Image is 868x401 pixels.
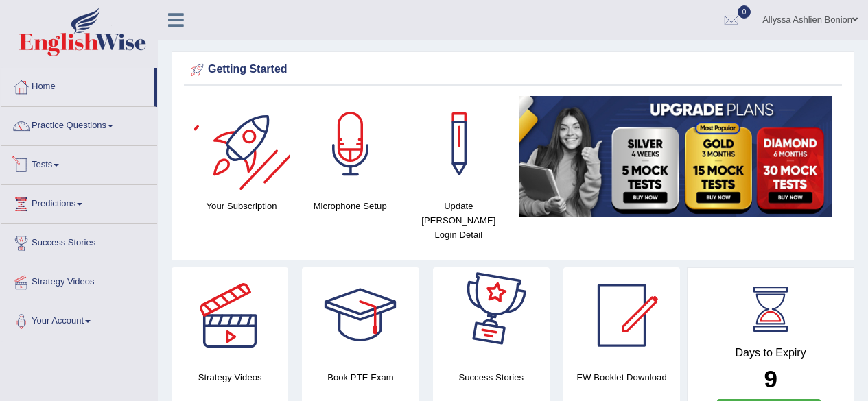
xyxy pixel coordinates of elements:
h4: EW Booklet Download [563,370,680,385]
a: Predictions [1,185,157,219]
h4: Strategy Videos [172,370,288,385]
a: Success Stories [1,224,157,258]
a: Tests [1,146,157,180]
h4: Success Stories [433,370,550,385]
h4: Your Subscription [194,199,289,213]
a: Strategy Videos [1,263,157,297]
a: Your Account [1,302,157,337]
h4: Update [PERSON_NAME] Login Detail [411,199,506,242]
div: Getting Started [187,60,838,80]
a: Home [1,68,154,102]
h4: Book PTE Exam [302,370,419,385]
span: 0 [738,5,751,19]
h4: Days to Expiry [703,347,838,359]
img: small5.jpg [519,96,832,217]
b: 9 [764,365,777,392]
a: Practice Questions [1,107,157,141]
h4: Microphone Setup [303,199,397,213]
